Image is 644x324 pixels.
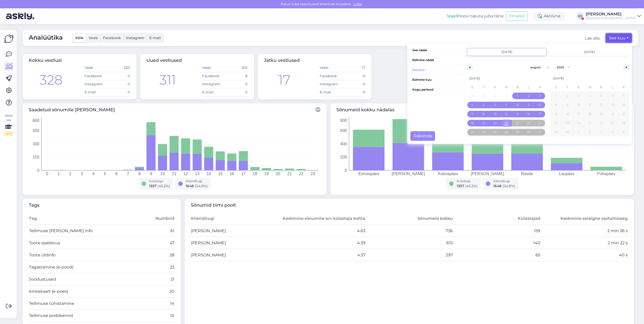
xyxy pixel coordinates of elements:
[501,110,512,119] button: 14
[366,225,453,237] td: 736
[550,48,629,56] input: Continuous
[138,225,174,237] td: 61
[521,172,533,176] tspan: Reede
[489,128,501,137] button: 27
[596,83,607,91] span: R
[202,72,225,80] td: Facebook
[523,119,534,128] button: 23
[573,91,584,100] button: 3
[534,83,546,91] span: P
[278,225,366,237] td: 4.63
[600,110,603,119] span: 19
[29,273,138,285] td: Soodustused
[523,83,534,91] span: L
[482,128,486,137] span: 26
[202,64,225,72] td: Veeb
[597,172,615,176] tspan: Pühapäev
[555,110,558,119] span: 15
[202,80,225,88] td: Instagram
[600,91,602,100] span: 5
[588,119,592,128] span: 25
[577,13,584,20] div: KS
[29,237,138,249] td: Toote saadavus
[577,100,580,110] span: 10
[555,100,557,110] span: 8
[622,119,626,128] span: 28
[319,72,342,80] td: Facebook
[453,225,541,237] td: 159
[453,237,541,249] td: 140
[471,100,473,110] span: 4
[104,172,106,176] tspan: 5
[527,128,531,137] span: 30
[600,119,603,128] span: 26
[146,58,182,63] span: Uued vestlused
[33,118,39,122] tspan: 600
[29,298,138,310] td: Tellimuse tühistamine
[596,91,607,100] button: 5
[138,172,141,176] tspan: 8
[528,100,530,110] span: 9
[191,213,278,225] th: Klienditugi
[489,100,501,110] button: 6
[107,72,130,80] td: 0
[453,213,541,225] th: Külastajad
[493,184,501,188] span: 1648
[467,100,478,110] button: 4
[126,36,144,40] span: Instagram
[584,119,596,128] button: 25
[103,36,121,40] span: Facebook
[541,237,628,249] td: 2 min 22 s
[407,85,464,95] button: Kogu periood
[554,119,558,128] span: 22
[471,172,504,176] tspan: [PERSON_NAME]
[453,249,541,261] td: 65
[471,128,474,137] span: 25
[596,119,607,128] button: 26
[319,88,342,96] td: E-mail
[584,91,596,100] button: 4
[516,119,519,128] span: 22
[493,128,497,137] span: 27
[407,75,464,85] button: Eelmine kuu
[345,168,347,172] tspan: 0
[562,83,573,91] span: T
[29,310,138,322] td: Tellimuse probleemid
[342,64,365,72] td: 17
[471,110,473,119] span: 11
[138,310,174,322] td: 10
[471,119,474,128] span: 18
[407,55,464,65] span: Eelmine nädal
[218,172,223,176] tspan: 15
[618,83,629,91] span: P
[33,128,39,133] tspan: 450
[319,80,342,88] td: Instagram
[84,88,107,96] td: E-mail
[264,58,300,63] span: Jätku vestlused
[107,88,130,96] td: 0
[501,119,512,128] button: 21
[115,172,118,176] tspan: 6
[447,14,457,18] b: Uus!
[206,172,211,176] tspan: 14
[586,16,635,20] div: Sportland [GEOGRAPHIC_DATA]
[551,83,562,91] span: E
[566,128,569,137] span: 30
[352,2,363,6] span: Luba
[551,74,629,83] div: [DATE]
[438,172,458,176] tspan: Kolmapäev
[607,119,618,128] button: 27
[407,55,464,65] button: Eelmine nädal
[467,48,547,56] input: Early
[467,110,478,119] button: 11
[534,12,565,21] div: Aktiivne
[541,225,628,237] td: 2 min 36 s
[578,91,580,100] span: 3
[276,172,280,176] tspan: 20
[84,80,107,88] td: Instagram
[366,213,453,225] th: Sõnumeid kokku
[58,172,60,176] tspan: 1
[577,110,580,119] span: 17
[517,91,518,100] span: 1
